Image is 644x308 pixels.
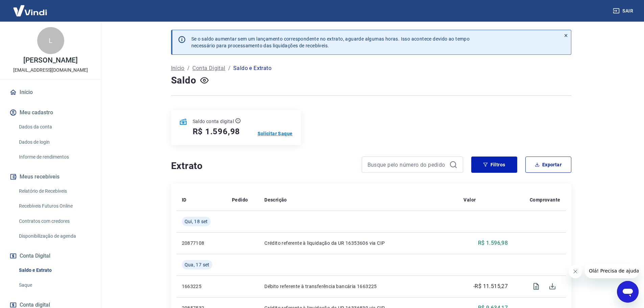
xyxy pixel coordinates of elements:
iframe: Mensagem da empresa [585,263,639,278]
p: Crédito referente à liquidação da UR 16353606 via CIP [264,240,453,246]
button: Meu cadastro [8,105,93,120]
a: Informe de rendimentos [16,150,93,164]
h5: R$ 1.596,98 [193,126,240,137]
p: Descrição [264,196,287,203]
h4: Saldo [171,74,196,87]
p: Saldo e Extrato [233,64,271,72]
p: [EMAIL_ADDRESS][DOMAIN_NAME] [13,67,88,74]
button: Conta Digital [8,248,93,263]
button: Filtros [471,157,517,173]
p: Pedido [232,196,248,203]
p: / [187,64,190,72]
iframe: Botão para abrir a janela de mensagens [617,281,639,303]
a: Conta Digital [192,64,225,72]
button: Exportar [525,157,571,173]
p: Valor [463,196,476,203]
p: Débito referente à transferência bancária 1663225 [264,283,453,290]
p: [PERSON_NAME] [23,57,77,64]
h4: Extrato [171,159,354,173]
a: Saldo e Extrato [16,263,93,277]
a: Recebíveis Futuros Online [16,199,93,213]
a: Saque [16,278,93,292]
p: Comprovante [530,196,560,203]
a: Início [171,64,185,72]
p: R$ 1.596,98 [478,239,508,247]
p: -R$ 11.515,27 [473,282,508,290]
span: Visualizar [528,278,544,294]
p: Se o saldo aumentar sem um lançamento correspondente no extrato, aguarde algumas horas. Isso acon... [191,35,470,49]
a: Início [8,85,93,100]
a: Contratos com credores [16,214,93,228]
a: Dados da conta [16,120,93,134]
a: Solicitar Saque [258,130,293,137]
div: L [37,27,64,54]
span: Qua, 17 set [185,261,210,268]
button: Meus recebíveis [8,169,93,184]
p: Saldo conta digital [193,118,234,125]
a: Dados de login [16,135,93,149]
img: Vindi [8,0,52,21]
span: Download [544,278,560,294]
span: Olá! Precisa de ajuda? [4,5,57,10]
a: Relatório de Recebíveis [16,184,93,198]
a: Disponibilização de agenda [16,229,93,243]
input: Busque pelo número do pedido [367,160,447,170]
p: ID [182,196,187,203]
p: 1663225 [182,283,221,290]
iframe: Fechar mensagem [569,265,582,278]
span: Qui, 18 set [185,218,208,225]
p: 20877108 [182,240,221,246]
p: / [228,64,231,72]
button: Sair [612,5,636,17]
